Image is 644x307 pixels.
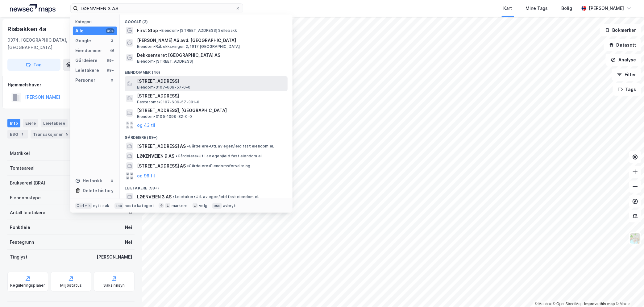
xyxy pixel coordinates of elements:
[589,5,624,12] div: [PERSON_NAME]
[7,59,60,71] button: Tag
[535,302,552,306] a: Mapbox
[7,36,88,51] div: 0374, [GEOGRAPHIC_DATA], [GEOGRAPHIC_DATA]
[504,5,512,12] div: Kart
[187,164,250,168] span: Gårdeiere • Eiendomsforvaltning
[106,28,114,33] div: 99+
[120,181,293,192] div: Leietakere (99+)
[137,37,285,44] span: [PERSON_NAME] AS avd. [GEOGRAPHIC_DATA]
[19,131,26,137] div: 1
[137,27,158,34] span: First Stop
[41,119,68,127] div: Leietakere
[137,85,190,90] span: Eiendom • 3107-609-57-0-0
[120,130,293,141] div: Gårdeiere (99+)
[110,78,114,83] div: 0
[553,302,583,306] a: OpenStreetMap
[584,302,615,306] a: Improve this map
[187,164,189,168] span: •
[83,187,114,194] div: Delete history
[159,28,161,33] span: •
[212,203,222,209] div: esc
[75,67,99,74] div: Leietakere
[10,253,27,261] div: Tinglyst
[137,44,240,49] span: Eiendom • Råbekksvingen 2, 1617 [GEOGRAPHIC_DATA]
[93,203,110,208] div: nytt søk
[104,283,125,288] div: Saksinnsyn
[60,283,82,288] div: Miljøstatus
[187,144,274,149] span: Gårdeiere • Utl. av egen/leid fast eiendom el.
[137,172,155,180] button: og 96 til
[75,47,102,54] div: Eiendommer
[613,277,644,307] div: Kontrollprogram for chat
[137,143,186,150] span: [STREET_ADDRESS] AS
[64,131,70,137] div: 5
[137,152,174,160] span: LØKENVEIEN 9 AS
[137,77,285,85] span: [STREET_ADDRESS]
[106,68,114,73] div: 99+
[223,203,236,208] div: avbryt
[176,154,263,159] span: Gårdeiere • Utl. av egen/leid fast eiendom el.
[187,144,189,148] span: •
[137,114,192,119] span: Eiendom • 3105-1099-82-0-0
[562,5,572,12] div: Bolig
[613,83,642,96] button: Tags
[110,48,114,53] div: 46
[613,277,644,307] iframe: Chat Widget
[526,5,548,12] div: Mine Tags
[173,194,259,199] span: Leietaker • Utl. av egen/leid fast eiendom el.
[137,122,155,129] button: og 43 til
[7,130,28,139] div: ESG
[606,54,642,66] button: Analyse
[612,68,642,81] button: Filter
[172,203,188,208] div: markere
[10,194,41,201] div: Eiendomstype
[125,203,154,208] div: neste kategori
[173,194,175,199] span: •
[75,27,84,35] div: Alle
[70,119,93,127] div: Datasett
[604,39,642,51] button: Datasett
[75,19,117,24] div: Kategori
[75,203,92,209] div: Ctrl + k
[75,177,102,185] div: Historikk
[137,162,186,170] span: [STREET_ADDRESS] AS
[137,100,199,105] span: Festetomt • 3107-609-57-301-0
[10,164,35,172] div: Tomteareal
[10,283,45,288] div: Reguleringsplaner
[110,178,114,183] div: 0
[10,224,30,231] div: Punktleie
[159,28,237,33] span: Eiendom • [STREET_ADDRESS] Sellebakk
[120,15,293,26] div: Google (3)
[10,239,34,246] div: Festegrunn
[600,24,642,36] button: Bokmerker
[137,52,285,59] span: Dekksenteret [GEOGRAPHIC_DATA] AS
[629,233,641,244] img: Z
[176,154,177,158] span: •
[97,253,132,261] div: [PERSON_NAME]
[125,224,132,231] div: Nei
[8,81,134,89] div: Hjemmelshaver
[125,239,132,246] div: Nei
[137,107,285,114] span: [STREET_ADDRESS], [GEOGRAPHIC_DATA]
[137,59,193,64] span: Eiendom • [STREET_ADDRESS]
[114,203,124,209] div: tab
[120,65,293,76] div: Eiendommer (46)
[10,4,56,13] img: logo.a4113a55bc3d86da70a041830d287a7e.svg
[110,38,114,43] div: 3
[199,203,207,208] div: velg
[106,58,114,63] div: 99+
[23,119,38,127] div: Eiere
[75,57,98,64] div: Gårdeiere
[75,37,91,44] div: Google
[137,92,285,100] span: [STREET_ADDRESS]
[75,77,95,84] div: Personer
[7,24,48,34] div: Risbakken 4a
[10,209,45,216] div: Antall leietakere
[137,193,172,201] span: LØENVEIEN 3 AS
[10,150,30,157] div: Matrikkel
[78,4,235,13] input: Søk på adresse, matrikkel, gårdeiere, leietakere eller personer
[31,130,73,139] div: Transaksjoner
[7,119,20,127] div: Info
[10,179,45,187] div: Bruksareal (BRA)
